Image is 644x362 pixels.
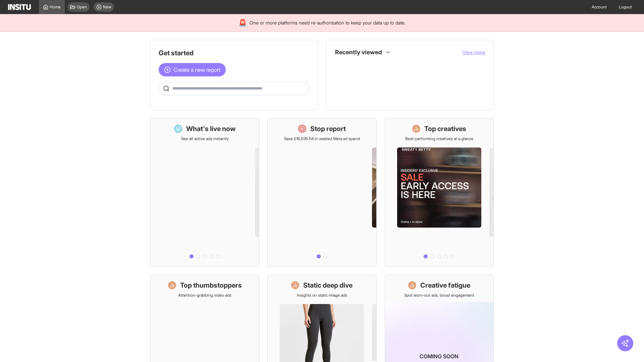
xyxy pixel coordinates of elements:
[150,118,259,267] a: What's live nowSee all active ads instantly
[159,63,226,76] button: Create a new report
[181,136,229,141] p: See all active ads instantly
[284,136,360,141] p: Save £16,535.54 in wasted Meta ad spend
[303,281,353,290] h1: Static deep dive
[267,118,376,267] a: Stop reportSave £16,535.54 in wasted Meta ad spend
[180,281,242,290] h1: Top thumbstoppers
[424,124,466,133] h1: Top creatives
[310,124,346,133] h1: Stop report
[159,48,310,58] h1: Get started
[178,293,231,298] p: Attention-grabbing video ads
[238,18,247,27] div: 🚨
[8,4,31,10] img: Logo
[463,49,485,56] button: View more
[186,124,236,133] h1: What's live now
[77,4,87,10] span: Open
[173,66,220,74] span: Create a new report
[297,293,347,298] p: Insights on static image ads
[405,136,473,141] p: Best-performing creatives at a glance
[385,118,494,267] a: Top creativesBest-performing creatives at a glance
[250,19,406,26] span: One or more platforms need re-authorisation to keep your data up to date.
[103,4,111,10] span: New
[463,49,485,55] span: View more
[50,4,61,10] span: Home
